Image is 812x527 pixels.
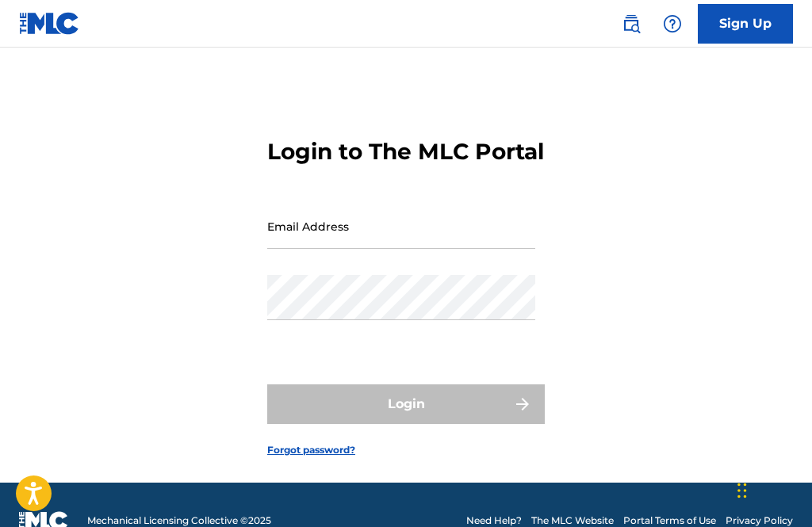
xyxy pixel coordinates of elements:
a: Forgot password? [267,443,355,457]
a: Public Search [615,8,647,40]
img: help [663,14,682,33]
div: Help [657,8,688,40]
div: Drag [737,467,747,514]
a: Sign Up [698,4,793,44]
img: search [622,14,641,33]
h3: Login to The MLC Portal [267,138,544,166]
img: MLC Logo [19,12,80,35]
iframe: Chat Widget [733,451,812,527]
